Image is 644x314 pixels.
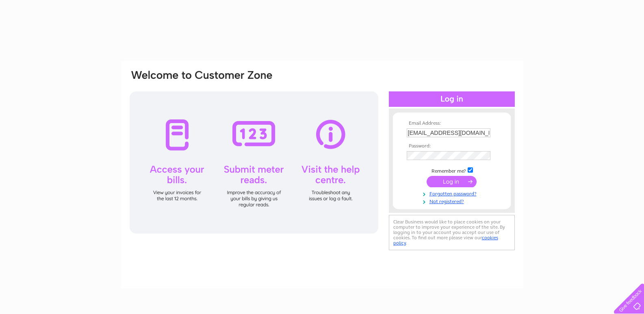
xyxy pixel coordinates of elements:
a: Not registered? [407,197,499,205]
th: Email Address: [405,121,499,126]
td: Remember me? [405,166,499,174]
a: cookies policy [393,235,498,246]
input: Submit [427,176,477,187]
a: Forgotten password? [407,189,499,197]
div: Clear Business would like to place cookies on your computer to improve your experience of the sit... [389,215,515,250]
th: Password: [405,143,499,149]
